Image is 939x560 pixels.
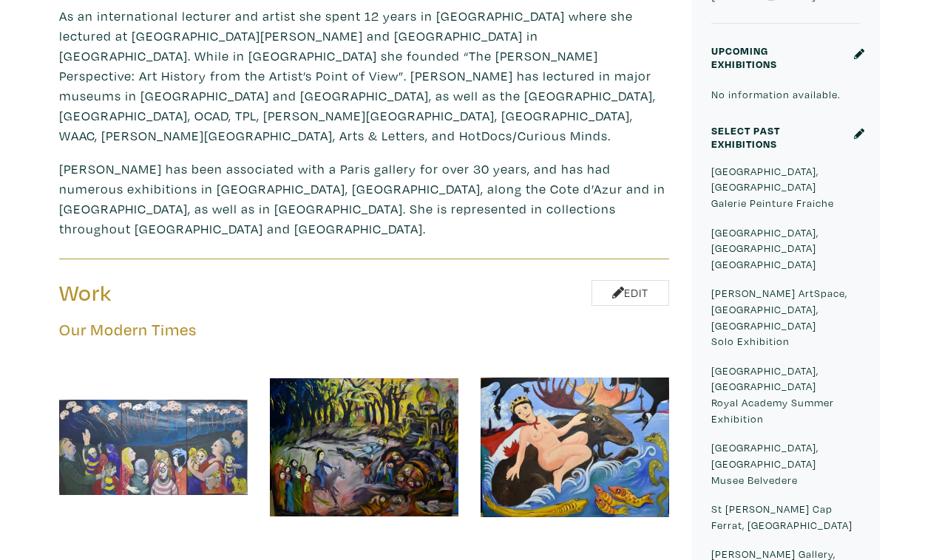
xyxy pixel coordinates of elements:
h3: Work [59,279,353,307]
p: [GEOGRAPHIC_DATA], [GEOGRAPHIC_DATA] Galerie Peinture Fraiche [711,163,860,211]
a: Edit [591,280,669,306]
p: St [PERSON_NAME] Cap Ferrat, [GEOGRAPHIC_DATA] [711,501,860,533]
h5: Our Modern Times [59,320,669,340]
small: Select Past Exhibitions [711,123,780,151]
small: Upcoming Exhibitions [711,44,777,71]
p: [GEOGRAPHIC_DATA], [GEOGRAPHIC_DATA] Royal Academy Summer Exhibition [711,363,860,426]
p: [GEOGRAPHIC_DATA], [GEOGRAPHIC_DATA] [GEOGRAPHIC_DATA] [711,225,860,273]
p: [PERSON_NAME] has been associated with a Paris gallery for over 30 years, and has had numerous ex... [59,159,669,239]
p: As an international lecturer and artist she spent 12 years in [GEOGRAPHIC_DATA] where she lecture... [59,6,669,146]
p: [PERSON_NAME] ArtSpace, [GEOGRAPHIC_DATA], [GEOGRAPHIC_DATA] Solo Exhibition [711,285,860,349]
p: [GEOGRAPHIC_DATA], [GEOGRAPHIC_DATA] Musee Belvedere [711,440,860,488]
small: No information available. [711,87,841,101]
